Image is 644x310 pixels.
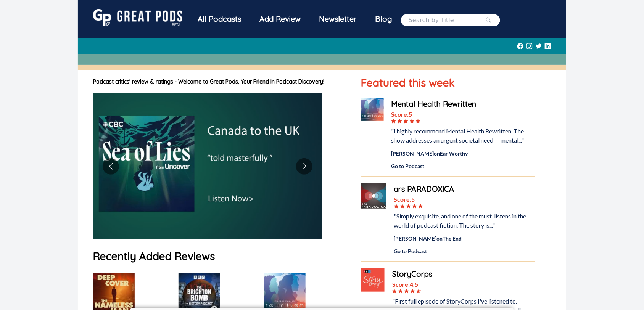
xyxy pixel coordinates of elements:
[366,9,401,29] a: Blog
[391,149,536,157] div: [PERSON_NAME] on Ear Worthy
[394,183,536,195] a: ars PARADOXICA
[310,9,366,31] a: Newsletter
[310,9,366,29] div: Newsletter
[361,268,385,292] img: StoryCorps
[391,98,536,110] a: Mental Health Rewritten
[392,280,536,289] div: Score: 4.5
[361,183,386,209] img: ars PARADOXICA
[93,9,182,26] img: GreatPods
[394,235,536,243] div: [PERSON_NAME] on The End
[391,127,536,145] div: "I highly recommend Mental Health Rewritten. The show addresses an urgent societal need — mental..."
[394,247,536,255] a: Go to Podcast
[93,248,346,264] h1: Recently Added Reviews
[93,93,322,239] img: image
[103,158,119,175] button: Go to previous slide
[391,110,536,119] div: Score: 5
[392,268,536,280] a: StoryCorps
[188,9,250,31] a: All Podcasts
[391,162,536,170] a: Go to Podcast
[250,9,310,29] a: Add Review
[361,98,384,121] img: Mental Health Rewritten
[93,78,346,86] h1: Podcast critics' review & ratings - Welcome to Great Pods, Your Friend In Podcast Discovery!
[188,9,250,29] div: All Podcasts
[296,158,312,175] button: Go to next slide
[361,75,536,91] h1: Featured this week
[409,16,485,25] input: Search by Title
[394,212,536,230] div: "Simply exquisite, and one of the must-listens in the world of podcast fiction. The story is..."
[394,195,536,204] div: Score: 5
